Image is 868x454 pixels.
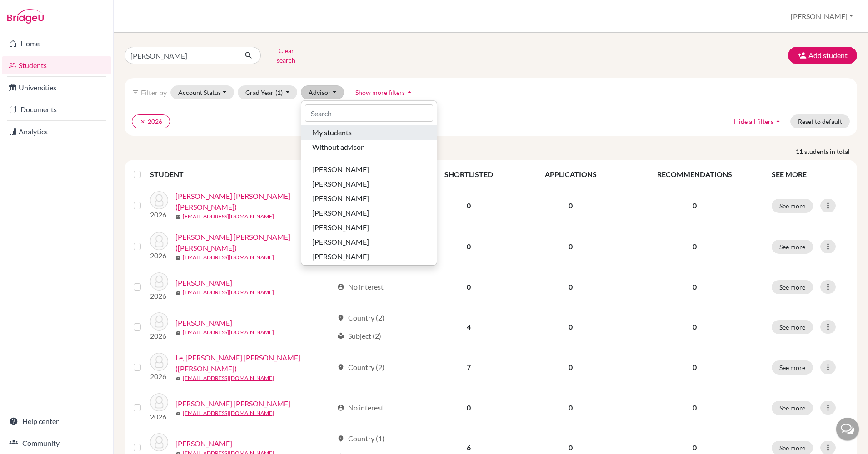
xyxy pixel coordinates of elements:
td: 0 [519,307,623,347]
p: 0 [629,241,761,252]
span: mail [175,290,181,296]
button: Show more filtersarrow_drop_up [348,85,422,99]
button: [PERSON_NAME] [301,206,437,220]
img: Nguyen, Jessica Ngoc [150,433,168,451]
a: Documents [2,100,111,118]
td: 0 [519,388,623,428]
button: clear2026 [132,114,170,128]
span: [PERSON_NAME] [312,251,369,262]
button: See more [772,280,813,294]
p: 0 [629,281,761,292]
button: Add student [788,47,857,64]
img: Huynh, Ngoc Uyen [150,272,168,291]
img: Ngo, Phuong Bich Ngoc [150,393,168,411]
th: SHORTLISTED [419,163,519,185]
a: [PERSON_NAME] [PERSON_NAME] ([PERSON_NAME]) [175,191,333,212]
span: location_on [337,314,344,321]
p: 0 [629,402,761,413]
span: Filter by [141,88,167,97]
button: [PERSON_NAME] [301,249,437,264]
a: Students [2,56,111,74]
div: Country (2) [337,312,384,323]
button: Account Status [170,85,234,99]
span: mail [175,411,181,416]
button: Hide all filtersarrow_drop_up [726,114,790,128]
button: Without advisor [301,140,437,154]
span: [PERSON_NAME] [312,193,369,204]
i: filter_list [132,89,139,96]
a: [EMAIL_ADDRESS][DOMAIN_NAME] [183,374,274,382]
div: Subject (2) [337,331,381,341]
button: See more [772,240,813,254]
button: [PERSON_NAME] [301,191,437,206]
span: students in total [804,147,857,156]
a: [EMAIL_ADDRESS][DOMAIN_NAME] [183,409,274,417]
a: [PERSON_NAME] [175,317,232,328]
p: 0 [629,200,761,211]
td: 4 [419,307,519,347]
button: [PERSON_NAME] [301,177,437,191]
a: [PERSON_NAME] [PERSON_NAME] [175,398,290,409]
td: 0 [419,226,519,267]
img: Ha, Ngoc Anh Kiet (Cayden) [150,232,168,250]
p: 0 [629,442,761,453]
td: 0 [419,185,519,226]
span: Help [20,6,39,15]
th: APPLICATIONS [519,163,623,185]
a: Analytics [2,123,111,141]
p: 2026 [150,411,168,422]
p: 2026 [150,331,168,341]
span: account_circle [337,404,344,411]
span: [PERSON_NAME] [312,222,369,233]
span: account_circle [337,283,344,291]
div: No interest [337,281,384,292]
a: [EMAIL_ADDRESS][DOMAIN_NAME] [183,253,274,262]
span: mail [175,214,181,220]
p: 2026 [150,291,168,301]
button: [PERSON_NAME] [301,235,437,249]
span: local_library [337,332,344,340]
div: Advisor [301,100,437,266]
a: [EMAIL_ADDRESS][DOMAIN_NAME] [183,288,274,296]
img: Kieu, Dieu Ngoc [150,312,168,331]
a: Le, [PERSON_NAME] [PERSON_NAME] ([PERSON_NAME]) [175,352,333,374]
button: See more [772,360,813,375]
span: [PERSON_NAME] [312,164,369,175]
a: Community [2,434,111,452]
i: arrow_drop_up [773,117,783,126]
span: [PERSON_NAME] [312,207,369,218]
img: Bridge-U [7,9,44,24]
div: Country (2) [337,362,384,373]
th: SEE MORE [766,163,853,185]
div: No interest [337,402,384,413]
span: mail [175,330,181,336]
td: 7 [419,347,519,388]
td: 0 [519,226,623,267]
td: 0 [519,185,623,226]
td: 0 [519,347,623,388]
button: [PERSON_NAME] [787,8,857,25]
a: Home [2,35,111,53]
a: [EMAIL_ADDRESS][DOMAIN_NAME] [183,328,274,336]
td: 0 [519,267,623,307]
button: Grad Year(1) [238,85,298,99]
a: [PERSON_NAME] [PERSON_NAME] ([PERSON_NAME]) [175,232,333,253]
a: [PERSON_NAME] [175,438,232,449]
img: Dang, Ngoc Lynh Khang (Olivia) [150,191,168,209]
span: mail [175,376,181,381]
div: Country (1) [337,433,384,444]
button: Advisor [301,85,344,99]
td: 0 [419,267,519,307]
th: STUDENT [150,163,332,185]
button: See more [772,199,813,213]
input: Find student by name... [125,47,237,64]
span: Without advisor [312,142,364,153]
span: Show more filters [355,89,405,96]
button: See more [772,320,813,334]
input: Search [305,104,433,122]
strong: 11 [796,147,804,156]
span: [PERSON_NAME] [312,237,369,247]
button: Reset to default [790,114,850,128]
button: My students [301,125,437,140]
th: RECOMMENDATIONS [623,163,766,185]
